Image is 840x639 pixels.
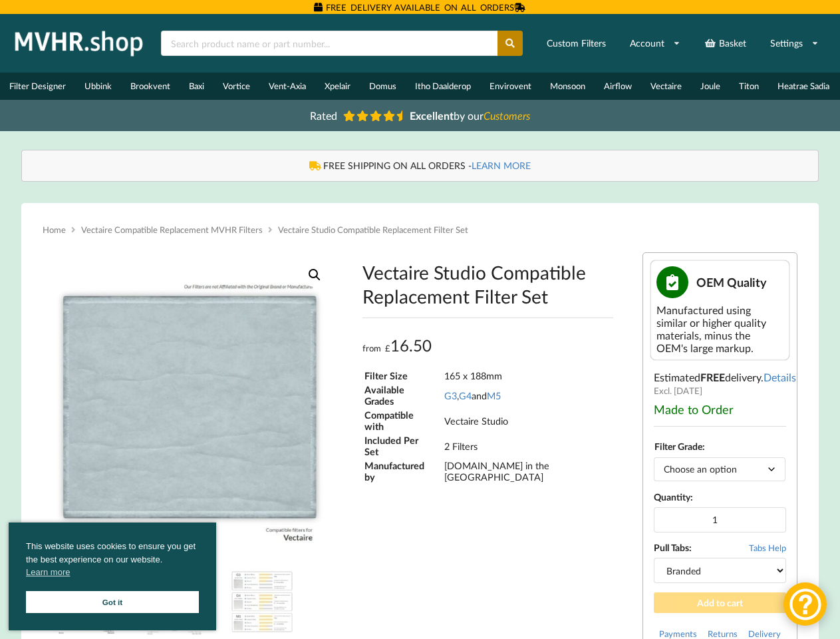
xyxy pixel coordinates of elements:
span: by our [410,109,530,122]
span: £ [385,343,390,353]
a: View full-screen image gallery [303,263,327,287]
td: 2 Filters [444,434,611,458]
a: Payments [659,628,697,639]
a: Delivery [748,628,781,639]
a: Vortice [213,73,259,100]
a: Vectaire [641,73,691,100]
input: Product quantity [654,507,787,532]
a: Settings [762,31,827,55]
span: from [362,343,381,353]
a: Vectaire Compatible Replacement MVHR Filters [81,224,263,235]
b: FREE [700,371,725,383]
a: Details [764,371,796,383]
a: Returns [708,628,738,639]
a: Account [621,31,689,55]
a: M5 [487,390,501,401]
a: Heatrae Sadia [768,73,839,100]
div: Manufactured using similar or higher quality materials, minus the OEM's large markup. [656,304,783,354]
a: Domus [360,73,406,100]
h1: Vectaire Studio Compatible Replacement Filter Set [362,260,613,308]
td: Included Per Set [364,434,442,458]
a: G3 [444,390,457,401]
img: A Table showing a comparison between G3, G4 and M5 for MVHR Filters and their efficiency at captu... [229,568,295,635]
span: Excl. [DATE] [654,385,702,396]
a: cookies - Learn more [26,566,70,579]
td: Filter Size [364,369,442,382]
a: Envirovent [480,73,541,100]
a: Joule [691,73,730,100]
div: Made to Order [654,402,787,417]
span: This website uses cookies to ensure you get the best experience on our website. [26,540,199,582]
i: Customers [484,109,530,122]
a: Itho Daalderop [406,73,480,100]
a: Monsoon [541,73,595,100]
td: Compatible with [364,409,442,433]
a: Vent-Axia [259,73,315,100]
span: OEM Quality [696,275,767,290]
a: Brookvent [121,73,180,100]
td: 165 x 188mm [444,369,611,382]
a: Ubbink [75,73,121,100]
a: Titon [730,73,768,100]
button: Add to cart [654,592,787,613]
a: G4 [459,390,472,401]
td: Manufactured by [364,459,442,483]
td: Available Grades [364,383,442,407]
img: mvhr.shop.png [9,27,149,60]
div: FREE SHIPPING ON ALL ORDERS - [35,159,805,172]
a: Baxi [180,73,213,100]
a: Custom Filters [538,31,615,55]
span: Rated [310,109,337,122]
td: Vectaire Studio [444,409,611,433]
a: Basket [696,31,755,55]
a: LEARN MORE [472,160,531,171]
a: Home [43,224,66,235]
a: Got it cookie [26,591,199,613]
bdi: 16.50 [385,335,432,355]
td: [DOMAIN_NAME] in the [GEOGRAPHIC_DATA] [444,459,611,483]
input: Search product name or part number... [161,31,497,56]
a: Rated Excellentby ourCustomers [301,105,540,126]
td: , and [444,383,611,407]
div: cookieconsent [9,523,216,630]
b: Pull Tabs: [654,542,692,553]
b: Excellent [410,109,454,122]
a: Xpelair [315,73,360,100]
span: Tabs Help [749,542,786,553]
label: Filter Grade [654,441,702,452]
a: Airflow [595,73,641,100]
span: Vectaire Studio Compatible Replacement Filter Set [278,224,468,235]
